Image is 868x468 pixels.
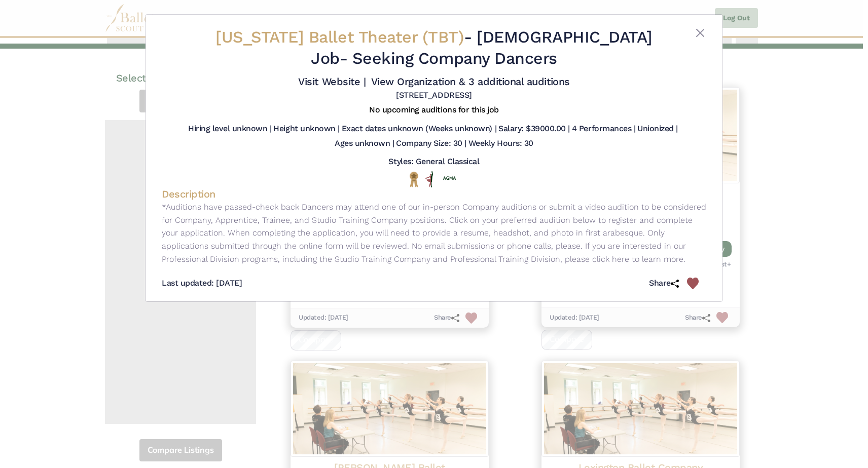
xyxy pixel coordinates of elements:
p: *Auditions have passed-check back Dancers may attend one of our in-person Company auditions or su... [154,201,714,265]
h4: Description [154,187,714,201]
img: Heart [687,278,699,289]
h5: Share [649,278,687,289]
button: Close [694,27,706,39]
a: View Organization & 3 additional auditions [371,75,570,88]
h5: Unionized | [637,124,678,134]
h5: [STREET_ADDRESS] [396,90,472,101]
h2: - - Seeking Company Dancers [208,27,660,69]
h5: No upcoming auditions for this job [369,105,499,115]
h5: 4 Performances | [572,124,635,134]
h5: Last updated: [DATE] [162,278,242,289]
img: All [425,171,433,187]
h5: Salary: $39000.00 | [498,124,570,134]
a: Visit Website | [298,75,366,88]
h5: Company Size: 30 | [396,138,466,149]
span: [DEMOGRAPHIC_DATA] Job [311,27,653,68]
img: Union [443,176,456,181]
h5: Height unknown | [273,124,339,134]
img: National [408,171,420,187]
h5: Hiring level unknown | [188,124,271,134]
h5: Ages unknown | [335,138,394,149]
h5: Styles: General Classical [388,157,479,167]
span: [US_STATE] Ballet Theater (TBT) [215,27,464,47]
h5: Exact dates unknown (Weeks unknown) | [342,124,496,134]
h5: Weekly Hours: 30 [468,138,533,149]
